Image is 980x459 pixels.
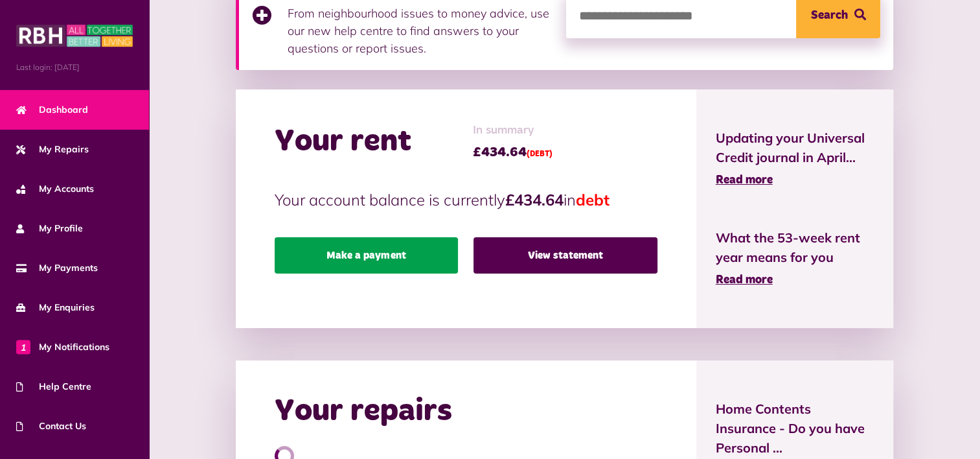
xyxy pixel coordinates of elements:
[16,340,109,354] span: My Notifications
[473,122,553,139] span: In summary
[16,261,98,275] span: My Payments
[275,393,452,430] h2: Your repairs
[16,103,88,117] span: Dashboard
[716,128,874,189] a: Updating your Universal Credit journal in April... Read more
[16,380,91,394] span: Help Centre
[716,274,773,286] span: Read more
[16,62,133,73] span: Last login: [DATE]
[527,150,553,158] span: (DEBT)
[716,174,773,186] span: Read more
[16,182,94,196] span: My Accounts
[275,237,459,274] a: Make a payment
[16,23,133,49] img: MyRBH
[16,340,30,354] span: 1
[505,190,564,209] strong: £434.64
[473,237,657,274] a: View statement
[716,228,874,289] a: What the 53-week rent year means for you Read more
[16,301,95,314] span: My Enquiries
[275,123,411,161] h2: Your rent
[288,5,553,57] p: From neighbourhood issues to money advice, use our new help centre to find answers to your questi...
[275,188,657,211] p: Your account balance is currently in
[16,222,83,235] span: My Profile
[716,399,874,458] span: Home Contents Insurance - Do you have Personal ...
[576,190,610,209] span: debt
[16,143,89,156] span: My Repairs
[473,143,553,162] span: £434.64
[716,128,874,167] span: Updating your Universal Credit journal in April...
[716,228,874,267] span: What the 53-week rent year means for you
[16,419,86,433] span: Contact Us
